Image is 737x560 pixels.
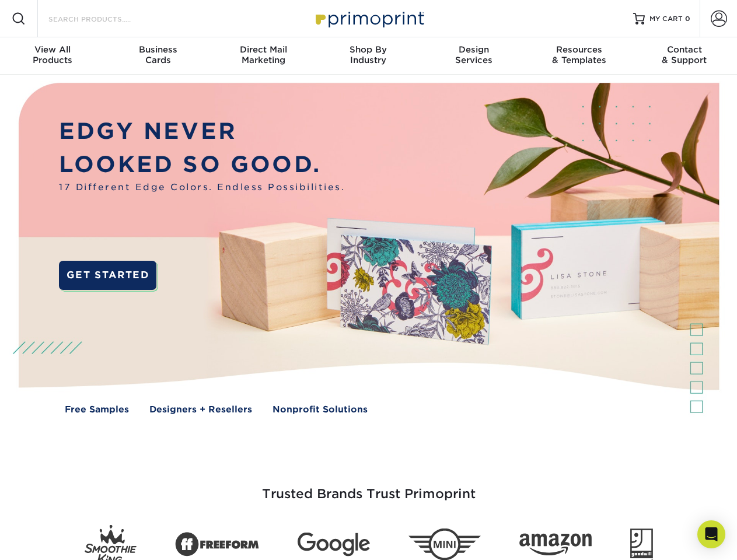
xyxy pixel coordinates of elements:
img: Goodwill [630,528,653,560]
p: EDGY NEVER [59,115,345,148]
iframe: Google Customer Reviews [3,524,99,556]
img: Google [298,533,370,556]
div: Industry [316,44,421,65]
span: 17 Different Edge Colors. Endless Possibilities. [59,181,345,194]
div: Services [421,44,526,65]
div: & Templates [526,44,631,65]
input: SEARCH PRODUCTS..... [47,12,161,26]
a: BusinessCards [105,37,210,75]
span: 0 [685,15,690,23]
div: Marketing [211,44,316,65]
img: Amazon [519,534,592,556]
span: MY CART [649,14,683,24]
div: Cards [105,44,210,65]
span: Design [421,44,526,55]
a: Resources& Templates [526,37,631,75]
a: Free Samples [65,403,129,416]
img: Primoprint [310,6,427,31]
p: LOOKED SO GOOD. [59,148,345,181]
a: Shop ByIndustry [316,37,421,75]
a: DesignServices [421,37,526,75]
h3: Trusted Brands Trust Primoprint [27,459,710,516]
a: GET STARTED [59,261,156,290]
span: Direct Mail [211,44,316,55]
span: Resources [526,44,631,55]
a: Contact& Support [632,37,737,75]
div: & Support [632,44,737,65]
a: Designers + Resellers [149,403,252,416]
div: Open Intercom Messenger [697,520,725,548]
span: Contact [632,44,737,55]
a: Direct MailMarketing [211,37,316,75]
a: Nonprofit Solutions [273,403,368,416]
span: Business [105,44,210,55]
span: Shop By [316,44,421,55]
